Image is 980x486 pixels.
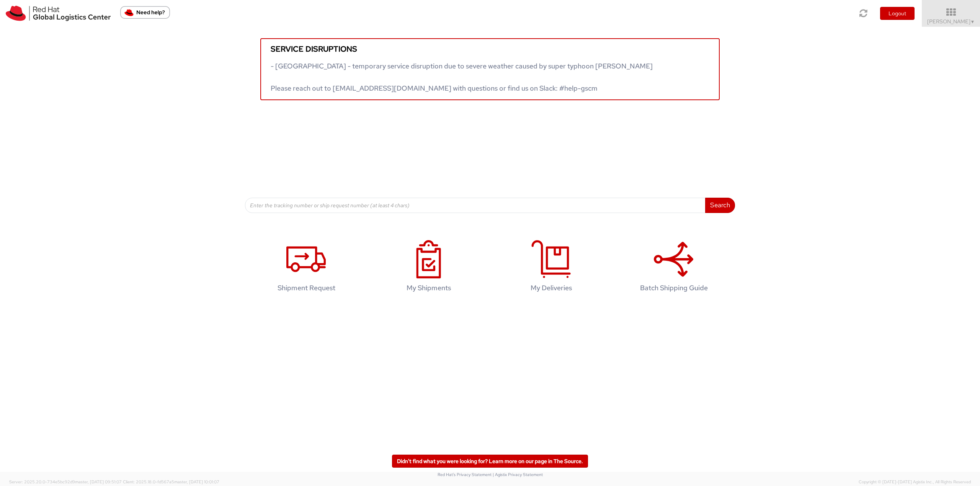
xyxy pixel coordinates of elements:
[257,284,356,292] h4: Shipment Request
[705,198,735,213] button: Search
[379,284,478,292] h4: My Shipments
[174,479,219,484] span: master, [DATE] 10:01:07
[616,232,731,304] a: Batch Shipping Guide
[392,455,588,468] a: Didn't find what you were looking for? Learn more on our page in The Source.
[245,198,706,213] input: Enter the tracking number or ship request number (at least 4 chars)
[123,479,219,484] span: Client: 2025.18.0-fd567a5
[970,19,975,25] span: ▼
[371,232,486,304] a: My Shipments
[6,6,111,21] img: rh-logistics-00dfa346123c4ec078e1.svg
[9,479,122,484] span: Server: 2025.20.0-734e5bc92d9
[502,284,601,292] h4: My Deliveries
[438,472,492,477] a: Red Hat's Privacy Statement
[271,62,653,93] span: - [GEOGRAPHIC_DATA] - temporary service disruption due to severe weather caused by super typhoon ...
[494,232,609,304] a: My Deliveries
[260,38,720,100] a: Service disruptions - [GEOGRAPHIC_DATA] - temporary service disruption due to severe weather caus...
[271,45,709,53] h5: Service disruptions
[493,472,543,477] a: | Agistix Privacy Statement
[927,18,975,25] span: [PERSON_NAME]
[249,232,364,304] a: Shipment Request
[859,479,971,485] span: Copyright © [DATE]-[DATE] Agistix Inc., All Rights Reserved
[75,479,122,484] span: master, [DATE] 09:51:07
[624,284,723,292] h4: Batch Shipping Guide
[880,7,915,20] button: Logout
[120,6,170,19] button: Need help?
